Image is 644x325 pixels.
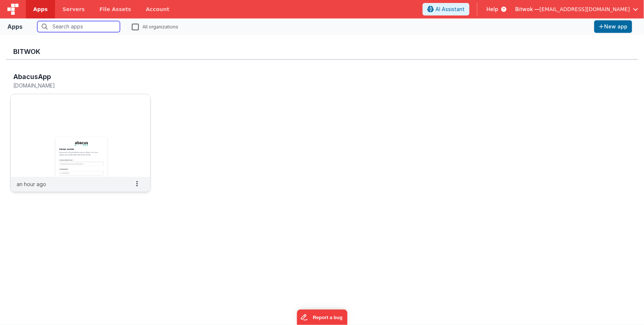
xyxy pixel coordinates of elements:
span: AI Assistant [435,6,465,13]
span: Help [486,6,498,13]
span: Bitwok — [515,6,540,13]
button: New app [594,20,632,33]
label: All organizations [132,23,178,30]
p: an hour ago [17,180,46,188]
span: File Assets [100,6,131,13]
div: Apps [7,22,23,31]
iframe: Marker.io feedback button [297,309,347,325]
h3: Bitwok [13,48,631,55]
h3: AbacusApp [13,73,51,81]
input: Search apps [37,21,120,32]
button: AI Assistant [423,3,469,16]
span: [EMAIL_ADDRESS][DOMAIN_NAME] [540,6,630,13]
h5: [DOMAIN_NAME] [13,83,132,88]
button: Bitwok — [EMAIL_ADDRESS][DOMAIN_NAME] [515,6,638,13]
span: Apps [33,6,48,13]
span: Servers [62,6,85,13]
